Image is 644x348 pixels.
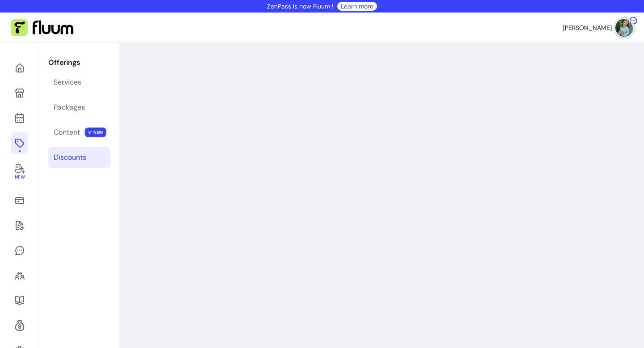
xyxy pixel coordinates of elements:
[54,102,85,113] div: Packages
[11,57,28,79] a: Home
[11,190,28,211] a: Sales
[563,19,633,37] button: avatar[PERSON_NAME]
[54,127,80,138] div: Content
[563,23,612,32] span: [PERSON_NAME]
[11,157,28,186] a: New
[54,152,86,163] div: Discounts
[54,77,81,88] div: Services
[48,72,110,93] a: Services
[11,240,28,261] a: My Messages
[48,122,110,143] a: Content NEW
[48,147,110,168] a: Discounts
[11,315,28,336] a: Refer & Earn
[11,265,28,286] a: Clients
[11,107,28,129] a: Calendar
[341,2,373,11] a: Learn more
[48,97,110,118] a: Packages
[14,174,24,180] span: New
[11,132,28,154] a: Offerings
[11,82,28,104] a: My Page
[11,215,28,236] a: Waivers
[267,2,334,11] p: ZenPass is now Fluum !
[48,57,110,68] p: Offerings
[615,19,633,37] img: avatar
[85,127,106,137] span: NEW
[11,19,73,36] img: Fluum Logo
[11,290,28,311] a: Resources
